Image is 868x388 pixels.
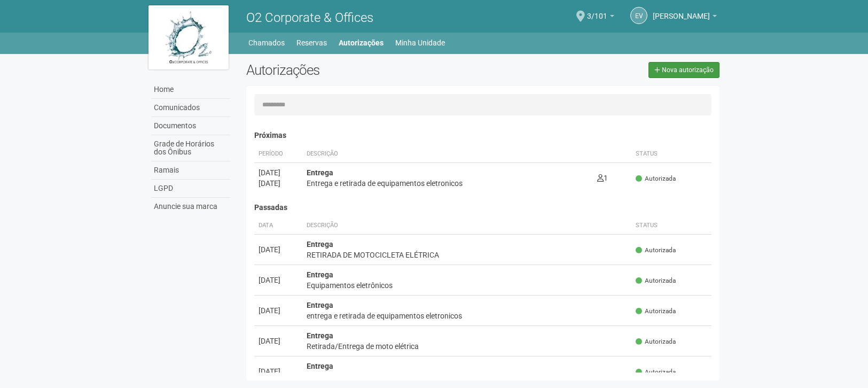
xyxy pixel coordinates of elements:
[259,305,298,316] div: [DATE]
[307,362,333,370] strong: Entrega
[307,250,628,260] div: RETIRADA DE MOTOCICLETA ELÉTRICA
[254,217,302,235] th: Data
[246,10,373,25] span: O2 Corporate & Offices
[587,2,607,20] span: 3/101
[307,168,333,177] strong: Entrega
[296,35,327,50] a: Reservas
[307,280,628,291] div: Equipamentos eletrônicos
[307,331,333,340] strong: Entrega
[259,178,298,189] div: [DATE]
[307,371,628,382] div: ENTREGA DE LÂMPADAS
[636,246,676,255] span: Autorizada
[254,131,712,139] h4: Próximas
[630,7,647,24] a: EV
[307,178,589,189] div: Entrega e retirada de equipamentos eletronicos
[246,62,475,78] h2: Autorizações
[151,81,230,99] a: Home
[662,66,714,74] span: Nova autorização
[254,145,302,163] th: Período
[307,240,333,249] strong: Entrega
[636,337,676,346] span: Autorizada
[648,62,720,78] a: Nova autorização
[307,301,333,309] strong: Entrega
[653,13,717,22] a: [PERSON_NAME]
[307,341,628,352] div: Retirada/Entrega de moto elétrica
[148,5,229,69] img: logo.jpg
[151,180,230,198] a: LGPD
[151,135,230,161] a: Grade de Horários dos Ônibus
[587,13,614,22] a: 3/101
[395,35,445,50] a: Minha Unidade
[339,35,384,50] a: Autorizações
[151,161,230,180] a: Ramais
[254,204,712,212] h4: Passadas
[259,244,298,255] div: [DATE]
[631,217,711,235] th: Status
[151,198,230,215] a: Anuncie sua marca
[302,145,593,163] th: Descrição
[151,117,230,135] a: Documentos
[631,145,711,163] th: Status
[151,99,230,117] a: Comunicados
[259,275,298,285] div: [DATE]
[302,217,632,235] th: Descrição
[248,35,285,50] a: Chamados
[259,167,298,178] div: [DATE]
[259,366,298,377] div: [DATE]
[636,276,676,285] span: Autorizada
[636,368,676,377] span: Autorizada
[259,336,298,346] div: [DATE]
[653,2,710,20] span: Eduany Vidal
[636,174,676,183] span: Autorizada
[597,174,608,182] span: 1
[636,307,676,316] span: Autorizada
[307,311,628,321] div: entrega e retirada de equipamentos eletronicos
[307,270,333,279] strong: Entrega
